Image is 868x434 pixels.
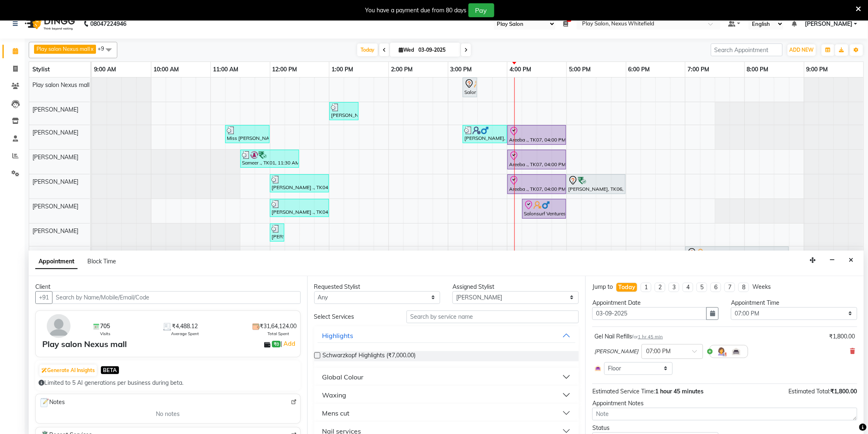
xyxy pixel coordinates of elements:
[21,12,77,35] img: logo
[508,151,565,168] div: Areeba ., TK07, 04:00 PM-05:00 PM, Hair Cut [DEMOGRAPHIC_DATA] (Senior Stylist)
[567,64,593,75] a: 5:00 PM
[357,43,378,56] span: Today
[90,46,94,52] a: x
[35,254,78,269] span: Appointment
[731,347,741,356] img: Interior.png
[272,341,281,347] span: ₹0
[47,314,71,338] img: avatar
[318,388,576,402] button: Waxing
[592,307,707,320] input: yyyy-mm-dd
[270,64,299,75] a: 12:00 PM
[318,328,576,343] button: Highlights
[39,379,297,387] div: Limited to 5 AI generations per business during beta.
[271,200,328,216] div: [PERSON_NAME] ., TK04, 12:00 PM-01:00 PM, Head & Shoulder,Men's Shampoo and Styling
[452,283,579,291] div: Assigned Stylist
[32,203,78,210] span: [PERSON_NAME]
[87,258,116,265] span: Block Time
[789,388,831,395] span: Estimated Total:
[697,283,707,292] li: 5
[448,64,474,75] a: 3:00 PM
[322,408,350,418] div: Mens cut
[32,227,78,235] span: [PERSON_NAME]
[329,64,355,75] a: 1:00 PM
[271,176,328,191] div: [PERSON_NAME] ., TK04, 12:00 PM-01:00 PM, Hair Cut [DEMOGRAPHIC_DATA] (Senior Stylist)
[592,388,655,395] span: Estimated Service Time:
[271,225,283,240] div: [PERSON_NAME], TK05, 12:00 PM-12:15 PM, 3G upper lip
[241,151,298,167] div: Sameer ., TK01, 11:30 AM-12:30 PM, Hair Cut Men (Head Stylist)
[710,283,721,292] li: 6
[100,331,110,337] span: Visits
[717,347,726,356] img: Hairdresser.png
[32,66,50,73] span: Stylist
[831,388,857,395] span: ₹1,800.00
[318,370,576,384] button: Global Colour
[92,64,118,75] a: 9:00 AM
[330,103,358,119] div: [PERSON_NAME] ., TK04, 01:00 PM-01:30 PM, [PERSON_NAME] Shaping
[567,176,625,193] div: [PERSON_NAME], TK06, 05:00 PM-06:00 PM, INOA Root Touch-Up Long
[632,334,663,340] small: for
[724,283,735,292] li: 7
[626,64,652,75] a: 6:00 PM
[322,390,347,400] div: Waxing
[308,313,400,321] div: Select Services
[683,283,693,292] li: 4
[592,424,719,432] div: Status
[32,129,78,136] span: [PERSON_NAME]
[685,64,711,75] a: 7:00 PM
[98,45,110,52] span: +9
[389,64,415,75] a: 2:00 PM
[32,106,78,113] span: [PERSON_NAME]
[42,338,127,350] div: Play salon Nexus mall
[638,334,663,340] span: 1 hr 45 min
[669,283,679,292] li: 3
[52,291,301,304] input: Search by Name/Mobile/Email/Code
[592,399,857,408] div: Appointment Notes
[318,406,576,420] button: Mens cut
[618,283,635,292] div: Today
[416,44,457,56] input: 2025-09-03
[686,248,788,265] div: Play salon Nexus mall, TK10, 07:00 PM-08:45 PM, Gel Nail Refills
[508,126,565,144] div: Areeba ., TK07, 04:00 PM-05:00 PM, Hair Cut [DEMOGRAPHIC_DATA] (Senior Stylist)
[594,365,602,372] img: Interior.png
[35,291,53,304] button: +91
[508,176,565,193] div: Areeba ., TK07, 04:00 PM-05:00 PM, Hair Cut [DEMOGRAPHIC_DATA] (Senior Stylist)
[101,366,119,374] span: BETA
[267,331,289,337] span: Total Spent
[564,20,569,27] a: 1
[804,64,830,75] a: 9:00 PM
[100,322,110,331] span: 705
[594,347,638,356] span: [PERSON_NAME]
[226,126,269,142] div: Miss [PERSON_NAME] [PERSON_NAME], TK03, 11:15 AM-12:00 PM, Hair Cut [DEMOGRAPHIC_DATA] (Senior St...
[507,64,533,75] a: 4:00 PM
[464,126,506,142] div: [PERSON_NAME], TK08, 03:15 PM-04:00 PM, Hair Cut-Boy senior stylist
[39,365,97,376] button: Generate AI Insights
[32,81,89,89] span: Play salon Nexus mall
[156,410,180,418] span: No notes
[282,339,297,349] a: Add
[90,12,126,35] b: 08047224946
[641,283,651,292] li: 1
[592,283,613,291] div: Jump to
[172,322,198,331] span: ₹4,488.12
[788,44,816,56] button: ADD NEW
[655,283,665,292] li: 2
[407,311,579,323] input: Search by service name
[592,299,719,307] div: Appointment Date
[37,46,90,52] span: Play salon Nexus mall
[655,388,704,395] span: 1 hour 45 minutes
[39,397,65,408] span: Notes
[32,178,78,185] span: [PERSON_NAME]
[32,153,78,161] span: [PERSON_NAME]
[523,200,565,217] div: Salonsurf Ventures Private Limited, TK09, 04:15 PM-05:00 PM, Shampoo and Conditioner [L'OREAL] Me...
[845,254,857,267] button: Close
[260,322,297,331] span: ₹31,64,124.00
[281,339,297,349] span: |
[738,283,749,292] li: 8
[790,47,814,53] span: ADD NEW
[323,351,416,361] span: Schwarzkopf Highlights (₹7,000.00)
[745,64,771,75] a: 8:00 PM
[397,47,416,53] span: Wed
[731,299,857,307] div: Appointment Time
[365,6,467,15] div: You have a payment due from 80 days
[711,43,783,56] input: Search Appointment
